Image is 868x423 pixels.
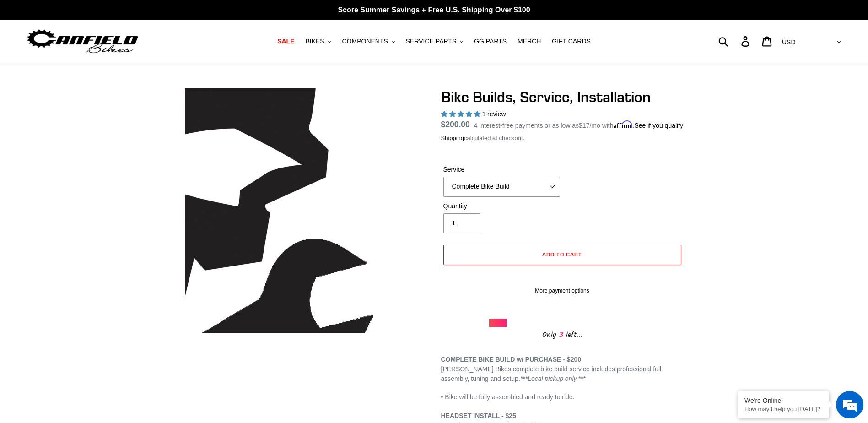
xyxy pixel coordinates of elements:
[556,329,566,341] span: 3
[513,35,545,48] a: MERCH
[441,134,684,143] div: calculated at checkout.
[441,120,470,129] span: $200.00
[338,35,399,48] button: COMPONENTS
[441,88,684,106] h1: Bike Builds, Service, Installation
[474,38,507,45] span: GG PARTS
[474,119,684,130] p: 4 interest-free payments or as low as /mo with .
[634,122,683,129] a: See if you qualify - Learn more about Affirm Financing (opens in modal)
[443,245,681,265] button: Add to cart
[441,135,464,142] a: Shipping
[443,201,560,211] label: Quantity
[542,251,582,258] span: Add to cart
[443,165,560,174] label: Service
[441,392,684,402] p: • Bike will be fully assembled and ready to ride.
[744,397,822,404] div: We're Online!
[441,110,482,118] span: 5.00 stars
[301,35,335,48] button: BIKES
[723,31,747,51] input: Search
[401,35,468,48] button: SERVICE PARTS
[441,412,516,419] strong: HEADSET INSTALL - $25
[406,38,456,45] span: SERVICE PARTS
[277,38,294,45] span: SALE
[342,38,388,45] span: COMPONENTS
[441,356,582,363] strong: COMPLETE BIKE BUILD w/ PURCHASE - $200
[482,110,506,118] span: 1 review
[443,287,681,295] a: More payment options
[489,327,636,341] div: Only left...
[552,38,591,45] span: GIFT CARDS
[744,406,822,412] p: How may I help you today?
[518,38,541,45] span: MERCH
[614,120,633,128] span: Affirm
[441,355,684,384] p: [PERSON_NAME] Bikes complete bike build service includes professional full assembly, tuning and s...
[547,35,595,48] a: GIFT CARDS
[305,38,324,45] span: BIKES
[273,35,299,48] a: SALE
[469,35,511,48] a: GG PARTS
[579,122,589,129] span: $17
[25,27,140,56] img: Canfield Bikes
